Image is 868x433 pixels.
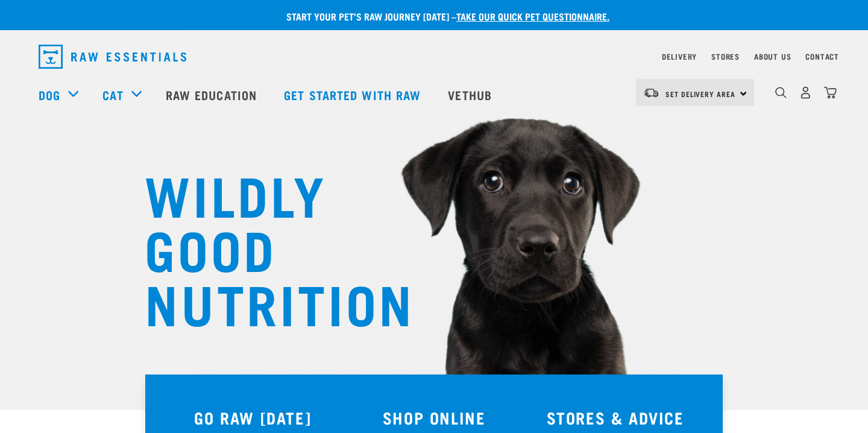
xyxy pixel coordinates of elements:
[665,92,735,96] span: Set Delivery Area
[29,40,839,74] nav: dropdown navigation
[154,71,272,119] a: Raw Education
[805,54,839,58] a: Contact
[169,408,336,427] h3: GO RAW [DATE]
[775,87,787,98] img: home-icon-1@2x.png
[532,408,699,427] h3: STORES & ADVICE
[436,71,507,119] a: Vethub
[799,86,812,99] img: user.png
[145,166,386,329] h1: WILDLY GOOD NUTRITION
[272,71,436,119] a: Get started with Raw
[39,86,60,104] a: Dog
[351,408,518,427] h3: SHOP ONLINE
[456,13,609,19] a: take our quick pet questionnaire.
[662,54,697,58] a: Delivery
[39,45,186,69] img: Raw Essentials Logo
[754,54,791,58] a: About Us
[711,54,740,58] a: Stores
[824,86,837,99] img: home-icon@2x.png
[643,87,659,98] img: van-moving.png
[102,86,123,104] a: Cat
